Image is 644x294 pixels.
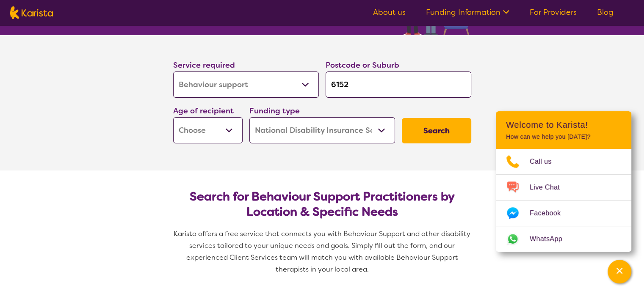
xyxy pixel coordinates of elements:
[180,189,464,220] h2: Search for Behaviour Support Practitioners by Location & Specific Needs
[170,228,475,275] p: Karista offers a free service that connects you with Behaviour Support and other disability servi...
[496,226,631,252] a: Web link opens in a new tab.
[530,7,577,17] a: For Providers
[608,260,631,283] button: Channel Menu
[530,233,572,245] span: WhatsApp
[597,7,614,17] a: Blog
[326,60,399,70] label: Postcode or Suburb
[10,6,53,19] img: Karista logo
[496,111,631,252] div: Channel Menu
[326,71,471,98] input: Type
[426,7,509,17] a: Funding Information
[506,133,621,140] p: How can we help you [DATE]?
[173,106,234,116] label: Age of recipient
[530,207,571,220] span: Facebook
[530,155,562,168] span: Call us
[506,120,621,130] h2: Welcome to Karista!
[373,7,406,17] a: About us
[173,60,235,70] label: Service required
[249,106,300,116] label: Funding type
[402,118,471,143] button: Search
[496,149,631,252] ul: Choose channel
[530,181,570,194] span: Live Chat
